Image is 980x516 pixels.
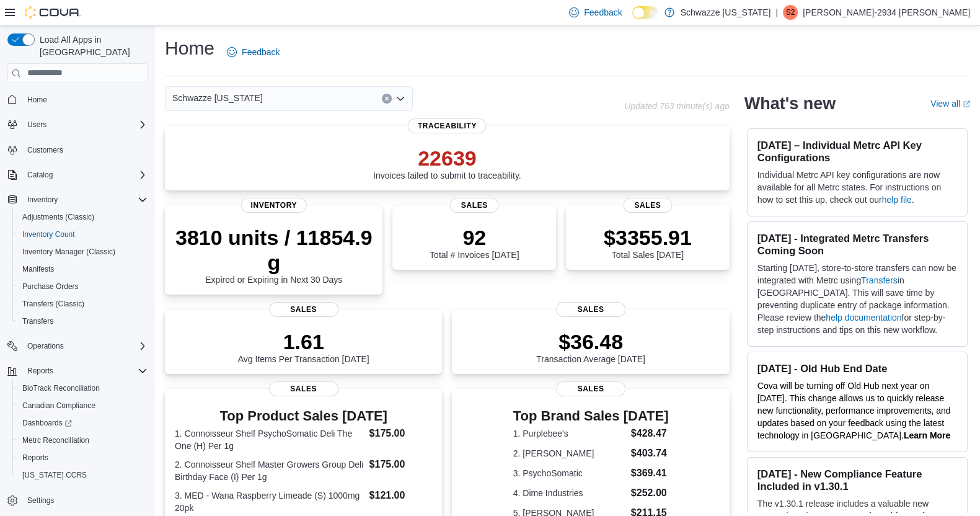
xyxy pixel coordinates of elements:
[2,141,152,159] button: Customers
[17,244,120,259] a: Inventory Manager (Classic)
[430,225,519,250] p: 92
[631,466,669,481] dd: $369.41
[27,170,53,180] span: Catalog
[22,192,63,207] button: Inventory
[17,227,148,242] span: Inventory Count
[631,426,669,441] dd: $428.47
[12,313,152,330] button: Transfers
[373,146,521,180] div: Invoices failed to submit to traceability.
[2,191,152,208] button: Inventory
[513,487,626,499] dt: 4. Dime Industries
[22,117,51,132] button: Users
[22,339,148,354] span: Operations
[12,278,152,295] button: Purchase Orders
[22,229,75,239] span: Inventory Count
[17,416,148,430] span: Dashboards
[22,401,95,411] span: Canadian Compliance
[22,493,59,508] a: Settings
[373,146,521,171] p: 22639
[17,210,99,225] a: Adjustments (Classic)
[22,143,68,158] a: Customers
[631,486,669,500] dd: $252.00
[744,94,836,113] h2: What's new
[22,142,148,158] span: Customers
[513,409,669,424] h3: Top Brand Sales [DATE]
[17,227,80,242] a: Inventory Count
[27,95,47,105] span: Home
[2,91,152,109] button: Home
[17,296,148,311] span: Transfers (Classic)
[22,117,148,132] span: Users
[775,5,778,20] p: |
[242,46,280,58] span: Feedback
[17,314,58,329] a: Transfers
[22,92,148,107] span: Home
[757,381,951,440] span: Cova will be turning off Old Hub next year on [DATE]. This change allows us to quickly release ne...
[513,447,626,460] dt: 2. [PERSON_NAME]
[17,433,148,448] span: Metrc Reconciliation
[175,427,364,452] dt: 1. Connoisseur Shelf PsychoSomatic Deli The One (H) Per 1g
[27,496,54,505] span: Settings
[382,94,392,104] button: Clear input
[17,381,148,396] span: BioTrack Reconciliation
[22,247,115,257] span: Inventory Manager (Classic)
[175,225,373,275] p: 3810 units / 11854.9 g
[22,167,148,182] span: Catalog
[12,226,152,243] button: Inventory Count
[22,363,58,378] button: Reports
[408,118,487,133] span: Traceability
[22,339,69,354] button: Operations
[22,192,148,207] span: Inventory
[757,362,957,375] h3: [DATE] - Old Hub End Date
[22,212,94,222] span: Adjustments (Classic)
[12,380,152,397] button: BioTrack Reconciliation
[17,450,53,465] a: Reports
[536,329,645,364] div: Transaction Average [DATE]
[12,295,152,313] button: Transfers (Classic)
[2,166,152,184] button: Catalog
[165,36,214,61] h1: Home
[22,492,148,508] span: Settings
[2,491,152,509] button: Settings
[681,5,771,20] p: Schwazze [US_STATE]
[632,6,658,19] input: Dark Mode
[803,5,970,20] p: [PERSON_NAME]-2934 [PERSON_NAME]
[241,198,307,213] span: Inventory
[369,426,433,441] dd: $175.00
[17,468,148,483] span: Washington CCRS
[27,341,64,351] span: Operations
[12,414,152,432] a: Dashboards
[757,139,957,164] h3: [DATE] – Individual Metrc API Key Configurations
[22,383,100,393] span: BioTrack Reconciliation
[17,468,92,483] a: [US_STATE] CCRS
[430,225,519,260] div: Total # Invoices [DATE]
[624,101,730,111] p: Updated 763 minute(s) ago
[22,470,87,480] span: [US_STATE] CCRS
[27,120,46,130] span: Users
[17,314,148,329] span: Transfers
[238,329,369,354] p: 1.61
[786,5,795,20] span: S2
[17,296,89,311] a: Transfers (Classic)
[963,100,970,108] svg: External link
[17,398,148,413] span: Canadian Compliance
[584,6,622,19] span: Feedback
[826,313,901,322] a: help documentation
[2,116,152,133] button: Users
[861,275,898,285] a: Transfers
[623,198,672,213] span: Sales
[17,416,77,430] a: Dashboards
[172,91,263,105] span: Schwazze [US_STATE]
[882,195,912,205] a: help file
[904,430,950,440] a: Learn More
[22,435,89,445] span: Metrc Reconciliation
[12,397,152,414] button: Canadian Compliance
[22,418,72,428] span: Dashboards
[27,195,58,205] span: Inventory
[22,167,58,182] button: Catalog
[27,366,53,376] span: Reports
[2,362,152,380] button: Reports
[757,468,957,492] h3: [DATE] - New Compliance Feature Included in v1.30.1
